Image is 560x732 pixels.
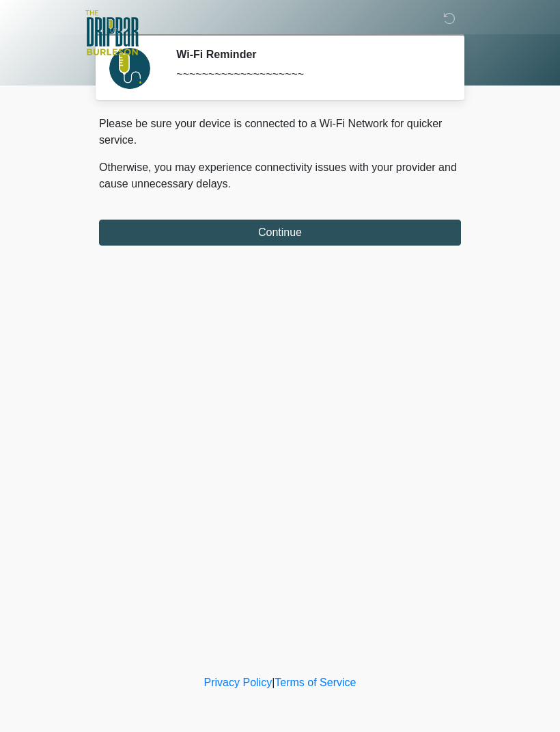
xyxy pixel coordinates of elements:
img: The DRIPBaR - Burleson Logo [85,10,139,55]
img: Agent Avatar [109,48,150,89]
a: | [272,677,275,688]
a: Terms of Service [275,677,356,688]
span: . [228,178,231,189]
div: ~~~~~~~~~~~~~~~~~~~~ [176,66,440,83]
p: Otherwise, you may experience connectivity issues with your provider and cause unnecessary delays [99,159,461,192]
p: Please be sure your device is connected to a Wi-Fi Network for quicker service. [99,116,461,148]
a: Privacy Policy [204,677,272,688]
button: Continue [99,220,461,246]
